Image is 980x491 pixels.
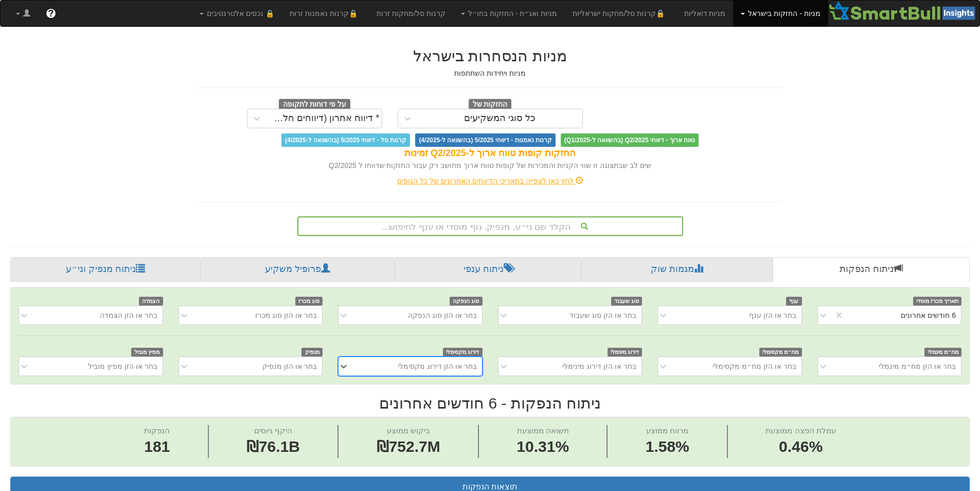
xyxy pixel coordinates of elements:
span: 181 [144,436,170,458]
div: 6 חודשים אחרונים [901,310,956,320]
span: תאריך מכרז מוסדי [913,297,961,306]
span: מנפיק [301,348,323,357]
span: מח״מ מקסימלי [759,348,802,357]
span: סוג שעבוד [611,297,643,306]
span: תשואה ממוצעת [517,426,569,435]
a: 🔒קרנות נאמנות זרות [282,1,369,26]
span: מפיץ מוביל [131,348,163,357]
span: דירוג מקסימלי [443,348,483,357]
span: 10.31% [516,436,569,458]
div: הקלד שם ני״ע, מנפיק, גוף מוסדי או ענף לחיפוש... [298,217,682,235]
div: שים לב שבתצוגה זו שווי הקניות והמכירות של קופות טווח ארוך מחושב רק עבור החזקות שדווחו ל Q2/2025 [197,160,783,171]
div: בחר או הזן מפיץ מוביל [88,361,157,371]
div: בחר או הזן סוג הנפקה [408,310,477,320]
span: ₪76.1B [246,438,300,455]
span: ₪752.7M [377,438,440,455]
span: החזקות של [469,99,512,110]
span: 1.58% [646,436,689,458]
img: Smartbull [828,1,979,21]
span: הצמדה [139,297,163,306]
div: בחר או הזן דירוג מינימלי [562,361,636,371]
span: קרנות סל - דיווחי 5/2025 (בהשוואה ל-4/2025) [281,133,410,147]
div: בחר או הזן מח״מ מקסימלי [712,361,796,371]
h5: מניות ויחידות השתתפות [197,70,783,77]
span: מח״מ מינמלי [924,348,961,357]
div: בחר או הזן סוג שעבוד [569,310,636,320]
div: * דיווח אחרון (דיווחים חלקיים) [269,113,380,124]
span: סוג מכרז [295,297,323,306]
div: כל סוגי המשקיעים [464,113,536,124]
span: עמלת הפצה ממוצעת [765,426,835,435]
div: בחר או הזן מח״מ מינמלי [879,361,956,371]
span: קרנות נאמנות - דיווחי 5/2025 (בהשוואה ל-4/2025) [415,133,555,147]
div: בחר או הזן מנפיק [262,361,317,371]
h2: ניתוח הנפקות - 6 חודשים אחרונים [10,395,970,412]
span: על פי דוחות לתקופה [279,99,350,110]
span: מרווח ממוצע [646,426,688,435]
div: בחר או הזן הצמדה [100,310,157,320]
div: לחץ כאן לצפייה בתאריכי הדיווחים האחרונים של כל הגופים [189,176,791,186]
a: מניות דואליות [676,1,734,26]
span: 0.46% [765,436,835,458]
h2: מניות הנסחרות בישראל [197,47,783,64]
div: החזקות קופות טווח ארוך ל-Q2/2025 זמינות [197,147,783,160]
span: ? [48,8,54,19]
a: 🔒קרנות סל/מחקות ישראליות [565,1,676,26]
a: ? [38,1,64,26]
a: ניתוח ענפי [395,257,581,282]
a: ניתוח מנפיק וני״ע [10,257,201,282]
span: ענף [786,297,802,306]
div: בחר או הזן ענף [749,310,796,320]
a: פרופיל משקיע [201,257,394,282]
span: דירוג מינימלי [608,348,643,357]
span: ביקוש ממוצע [387,426,430,435]
span: סוג הנפקה [450,297,483,306]
a: ניתוח הנפקות [773,257,970,282]
a: מגמות שוק [581,257,772,282]
a: מניות - החזקות בישראל [733,1,828,26]
div: בחר או הזן דירוג מקסימלי [398,361,477,371]
span: הנפקות [144,426,170,435]
span: היקף גיוסים [254,426,292,435]
span: טווח ארוך - דיווחי Q2/2025 (בהשוואה ל-Q1/2025) [561,133,699,147]
a: 🔒 נכסים אלטרנטיבים [192,1,282,26]
div: בחר או הזן סוג מכרז [255,310,317,320]
a: קרנות סל/מחקות זרות [369,1,453,26]
a: מניות ואג״ח - החזקות בחו״ל [453,1,565,26]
